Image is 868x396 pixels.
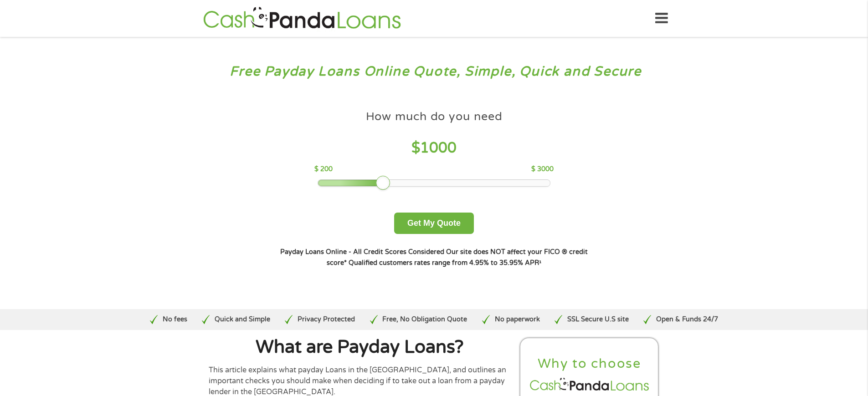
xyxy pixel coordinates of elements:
p: SSL Secure U.S site [567,315,629,325]
button: Get My Quote [394,213,474,234]
h4: How much do you need [366,109,503,124]
p: No paperwork [495,315,540,325]
img: GetLoanNow Logo [200,5,404,31]
h2: Why to choose [528,355,651,372]
strong: Qualified customers rates range from 4.95% to 35.95% APR¹ [349,259,541,267]
span: 1000 [420,139,457,157]
h4: $ [314,139,554,157]
p: Privacy Protected [298,315,355,325]
p: $ 200 [314,164,333,174]
p: No fees [163,315,187,325]
h3: Free Payday Loans Online Quote, Simple, Quick and Secure [26,63,842,80]
h1: What are Payday Loans? [209,338,511,356]
p: $ 3000 [531,164,554,174]
strong: Payday Loans Online - All Credit Scores Considered [280,248,444,256]
p: Quick and Simple [215,315,270,325]
p: Open & Funds 24/7 [656,315,718,325]
strong: Our site does NOT affect your FICO ® credit score* [327,248,588,267]
p: Free, No Obligation Quote [382,315,467,325]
